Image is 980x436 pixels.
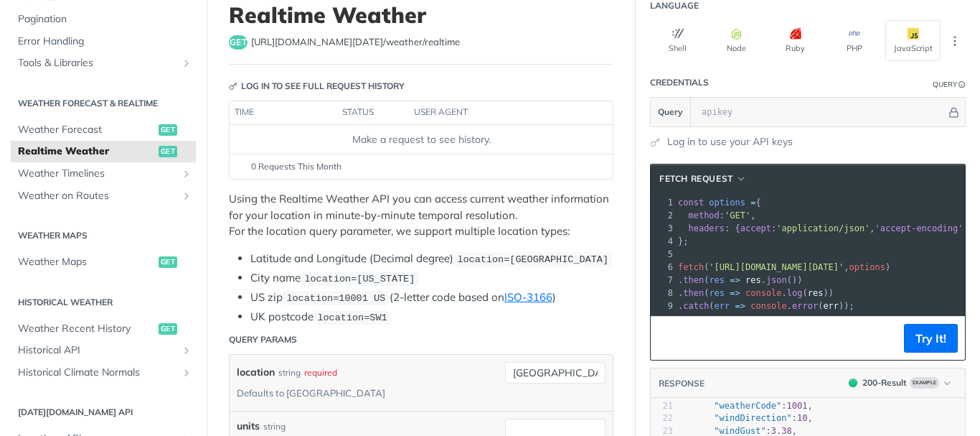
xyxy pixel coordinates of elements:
a: Historical Climate NormalsShow subpages for Historical Climate Normals [11,362,196,384]
a: Weather Mapsget [11,251,196,273]
span: Example [910,377,939,389]
span: Error Handling [18,34,192,49]
li: US zip (2-letter code based on ) [250,289,613,306]
span: 'application/json' [776,223,870,233]
span: Query [658,106,683,119]
input: apikey [694,98,946,126]
span: get [159,256,177,268]
th: status [337,101,409,124]
span: then [683,275,704,285]
span: fetch Request [659,172,733,185]
div: QueryInformation [933,79,966,90]
div: 6 [651,261,675,274]
span: ( , ) [678,262,890,272]
span: res [745,275,761,285]
div: 9 [651,300,675,312]
span: https://api.tomorrow.io/v4/weather/realtime [251,35,460,50]
button: Hide [946,105,961,119]
a: ISO-3166 [504,290,552,304]
a: Error Handling [11,31,196,52]
span: json [766,275,787,285]
a: Weather TimelinesShow subpages for Weather Timelines [11,163,196,185]
h2: Weather Forecast & realtime [11,97,196,110]
div: 8 [651,287,675,300]
span: res [808,288,824,298]
span: Pagination [18,12,192,27]
span: '[URL][DOMAIN_NAME][DATE]' [709,262,844,272]
button: RESPONSE [658,376,705,391]
span: location=[GEOGRAPHIC_DATA] [457,254,608,265]
span: . ( . ( )) [678,288,834,298]
h2: [DATE][DOMAIN_NAME] API [11,406,196,419]
div: 3 [651,222,675,235]
span: then [683,288,704,298]
th: user agent [409,101,584,124]
span: : , [683,426,797,436]
span: console [750,301,787,311]
span: { [678,198,761,208]
div: string [263,420,286,433]
span: Tools & Libraries [18,56,177,70]
button: Show subpages for Historical Climate Normals [181,367,192,379]
label: location [237,362,275,383]
button: Show subpages for Weather on Routes [181,190,192,202]
th: time [230,101,337,124]
li: City name [250,270,613,287]
span: options [849,262,885,272]
span: log [787,288,803,298]
span: options [709,198,745,208]
h1: Realtime Weather [229,2,613,28]
span: 'GET' [725,210,750,221]
span: error [792,301,818,311]
span: : , [678,210,756,221]
a: Realtime Weatherget [11,141,196,162]
li: Latitude and Longitude (Decimal degree) [250,251,613,267]
span: get [159,146,177,157]
span: : , [683,413,813,423]
span: const [678,198,704,208]
span: err [715,301,730,311]
button: Show subpages for Historical API [181,345,192,356]
span: }; [678,236,689,246]
li: UK postcode [250,309,613,325]
div: required [304,362,337,383]
div: Query Params [229,333,297,346]
span: Weather Forecast [18,123,155,137]
span: fetch [678,262,704,272]
span: method [688,210,719,221]
span: => [735,301,745,311]
div: 22 [651,412,673,425]
button: Query [651,98,691,126]
span: Realtime Weather [18,144,155,159]
span: get [159,323,177,335]
span: catch [683,301,709,311]
span: "weatherCode" [714,401,781,411]
a: Pagination [11,9,196,30]
a: Weather Recent Historyget [11,318,196,340]
p: Using the Realtime Weather API you can access current weather information for your location in mi... [229,191,613,240]
button: Ruby [768,20,823,61]
button: JavaScript [885,20,941,61]
span: err [823,301,839,311]
span: Weather Maps [18,255,155,269]
span: get [229,35,248,50]
span: location=10001 US [286,293,385,304]
svg: More ellipsis [948,34,961,47]
div: 2 [651,209,675,222]
button: 200200-ResultExample [842,376,958,390]
span: location=[US_STATE] [304,274,415,284]
i: Information [958,81,966,88]
div: 4 [651,235,675,248]
span: get [159,124,177,136]
span: accept [740,223,771,233]
span: res [709,288,725,298]
span: = [750,198,755,208]
span: Historical API [18,343,177,358]
span: 'accept-encoding' [875,223,963,233]
button: PHP [826,20,882,61]
span: Weather Timelines [18,167,177,181]
a: Log in to use your API keys [667,134,793,149]
a: Weather Forecastget [11,119,196,141]
span: => [730,288,740,298]
span: Weather Recent History [18,322,155,336]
